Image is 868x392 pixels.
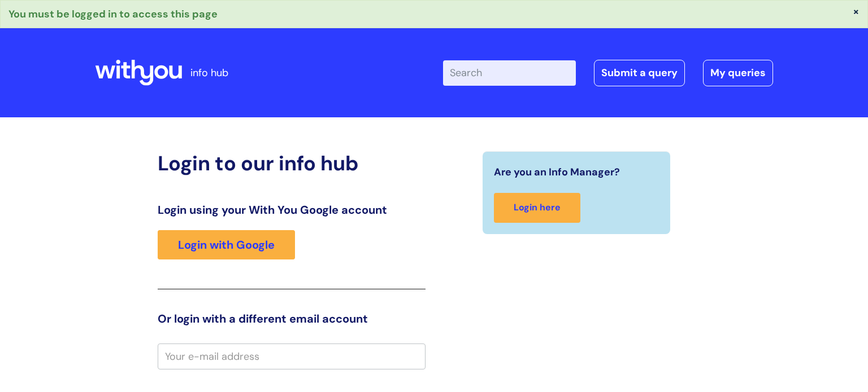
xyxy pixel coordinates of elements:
h3: Login using your With You Google account [158,203,426,217]
a: Submit a query [594,60,685,86]
input: Search [443,60,576,85]
h3: Or login with a different email account [158,312,426,325]
p: info hub [190,64,228,82]
a: Login with Google [158,230,295,259]
h2: Login to our info hub [158,151,426,175]
a: My queries [703,60,773,86]
button: × [853,6,860,16]
span: Are you an Info Manager? [494,163,620,181]
input: Your e-mail address [158,343,426,369]
a: Login here [494,193,580,223]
